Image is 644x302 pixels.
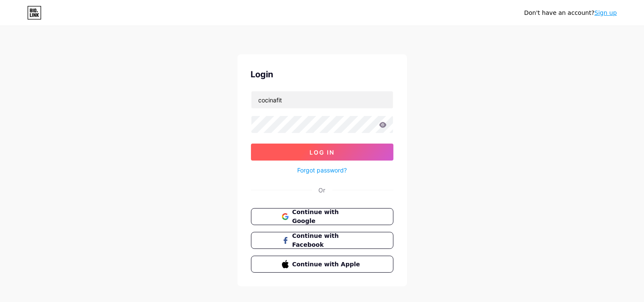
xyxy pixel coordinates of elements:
button: Continue with Facebook [251,232,393,249]
span: Continue with Apple [292,260,362,269]
button: Continue with Apple [251,256,393,273]
a: Sign up [594,9,617,16]
span: Continue with Facebook [292,231,362,249]
a: Forgot password? [297,166,347,175]
div: Don't have an account? [524,8,617,17]
span: Log In [309,149,335,156]
div: Login [251,68,393,81]
button: Log In [251,144,393,161]
div: Or [319,186,326,195]
span: Continue with Google [292,208,362,226]
button: Continue with Google [251,208,393,225]
input: Username [251,91,393,108]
